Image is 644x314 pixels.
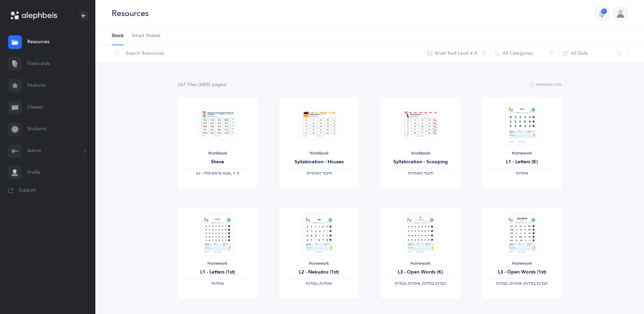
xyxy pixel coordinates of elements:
div: Resources [112,8,148,19]
div: L1 - Letters (K) [488,159,556,166]
span: Smart Sheets [132,33,160,39]
div: Workbook [386,151,455,156]
span: ‫אותיות‬ [516,171,528,176]
img: Sheva-Workbook-Red_EN_thumbnail_1754012358.png [198,109,237,139]
span: ‫חיבור האותיות‬ [307,171,332,176]
div: Homework [488,151,556,156]
img: Homework_L3_OpenWords_O_Red_EN_thumbnail_1731217670.png [505,213,538,255]
span: Support [18,187,36,194]
span: ‫חיבור האותיות‬ [408,171,433,176]
button: All Categories [492,45,560,62]
span: ‫אותיות, נקודות‬ [306,281,332,286]
div: Homework [285,261,354,266]
span: ‫שבא בראש מלה - נע‬ [196,171,231,176]
div: Homework [183,261,252,266]
span: s [223,82,225,87]
div: L3 - Open Words (1st) [488,269,556,276]
span: ‫הברות בודדות, אותיות, נקודות‬ [496,281,548,286]
img: Homework_L1_Letters_R_EN_thumbnail_1731214661.png [505,103,538,145]
img: Homework_L2_Nekudos_R_EN_1_thumbnail_1731617499.png [302,213,335,255]
img: Homework_L1_Letters_O_Red_EN_thumbnail_1731215195.png [201,213,234,255]
button: 2 [595,7,609,20]
span: (6800 page ) [198,82,226,87]
span: 267 File [178,82,197,87]
img: Syllabication-Workbook-Level-1-EN_Red_Houses_thumbnail_1741114032.png [299,109,339,139]
img: Homework_L3_OpenWords_R_EN_thumbnail_1731229486.png [404,213,437,255]
div: 2 [601,9,607,14]
button: All Skills [560,45,628,62]
img: Syllabication-Workbook-Level-1-EN_Red_Scooping_thumbnail_1741114434.png [401,109,440,139]
div: Workbook [285,151,354,156]
iframe: Drift Widget Chat Controller [610,280,636,306]
div: Syllabication - Scooping [386,159,455,166]
div: Workbook [183,151,252,156]
div: Homework [488,261,556,266]
button: Remediation [530,81,562,89]
button: Kriah Red Level • A [424,45,492,62]
div: Sheva [183,159,252,166]
span: s [195,82,197,87]
div: L2 - Nekudos (1st) [285,269,354,276]
span: ‫אותיות‬ [211,281,224,286]
div: L1 - Letters (1st) [183,269,252,276]
input: Search Resources [111,45,424,62]
div: Homework [386,261,455,266]
div: L3 - Open Words (K) [386,269,455,276]
div: Syllabication - Houses [285,159,354,166]
span: ‫הברות בודדות, אותיות, נקודות‬ [395,281,446,286]
div: ‪, + 3‬ [183,171,252,176]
